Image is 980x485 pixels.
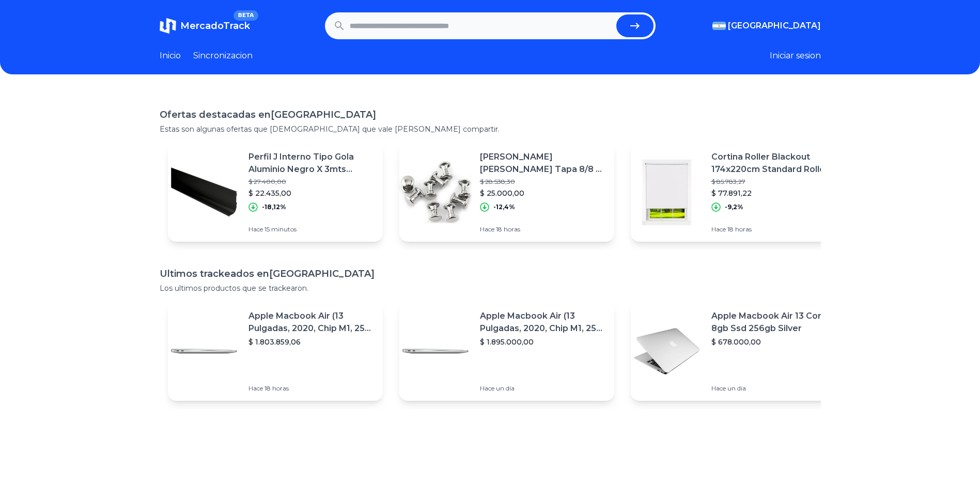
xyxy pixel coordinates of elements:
a: Featured imageApple Macbook Air (13 Pulgadas, 2020, Chip M1, 256 Gb De Ssd, 8 Gb De Ram) - Plata$... [168,302,383,401]
p: Hace un día [711,384,837,393]
a: Featured imageCortina Roller Blackout 174x220cm Standard Roller Rollerpro$ 85.783,27$ 77.891,22-9... [631,143,846,242]
p: -12,4% [493,203,515,211]
p: Apple Macbook Air 13 Core I5 8gb Ssd 256gb Silver [711,310,837,335]
p: $ 25.000,00 [480,188,606,198]
span: BETA [234,10,258,21]
p: -9,2% [725,203,743,211]
a: MercadoTrackBETA [160,18,250,34]
p: Hace 18 horas [248,384,375,393]
img: Argentina [712,22,726,30]
p: Hace 18 horas [711,225,837,233]
button: Iniciar sesion [770,50,821,62]
p: Cortina Roller Blackout 174x220cm Standard Roller Rollerpro [711,151,837,176]
a: Inicio [160,50,181,62]
span: MercadoTrack [180,20,250,32]
p: Apple Macbook Air (13 Pulgadas, 2020, Chip M1, 256 Gb De Ssd, 8 Gb De Ram) - Plata [480,310,606,335]
p: $ 678.000,00 [711,337,837,347]
img: Featured image [168,156,240,228]
p: $ 28.538,30 [480,178,606,186]
p: Hace 15 minutos [248,225,375,233]
a: Featured imageApple Macbook Air 13 Core I5 8gb Ssd 256gb Silver$ 678.000,00Hace un día [631,302,846,401]
a: Featured imageApple Macbook Air (13 Pulgadas, 2020, Chip M1, 256 Gb De Ssd, 8 Gb De Ram) - Plata$... [399,302,614,401]
p: Hace 18 horas [480,225,606,233]
a: Sincronizacion [193,50,253,62]
p: $ 77.891,22 [711,188,837,198]
a: Featured imagePerfil J Interno Tipo Gola Aluminio Negro X 3mts Muebles$ 27.400,00$ 22.435,00-18,1... [168,143,383,242]
img: Featured image [399,315,472,387]
p: $ 1.895.000,00 [480,337,606,347]
p: Apple Macbook Air (13 Pulgadas, 2020, Chip M1, 256 Gb De Ssd, 8 Gb De Ram) - Plata [248,310,375,335]
p: -18,12% [262,203,286,211]
p: Los ultimos productos que se trackearon. [160,283,821,293]
p: $ 85.783,27 [711,178,837,186]
button: [GEOGRAPHIC_DATA] [712,20,821,32]
p: Perfil J Interno Tipo Gola Aluminio Negro X 3mts Muebles [248,151,375,176]
img: Featured image [399,156,472,228]
img: Featured image [168,315,240,387]
p: $ 27.400,00 [248,178,375,186]
p: Estas son algunas ofertas que [DEMOGRAPHIC_DATA] que vale [PERSON_NAME] compartir. [160,124,821,134]
h1: Ultimos trackeados en [GEOGRAPHIC_DATA] [160,267,821,281]
img: MercadoTrack [160,18,176,34]
p: $ 1.803.859,06 [248,337,375,347]
span: [GEOGRAPHIC_DATA] [728,20,821,32]
img: Featured image [631,315,703,387]
img: Featured image [631,156,703,228]
h1: Ofertas destacadas en [GEOGRAPHIC_DATA] [160,107,821,122]
p: $ 22.435,00 [248,188,375,198]
p: Hace un día [480,384,606,393]
p: [PERSON_NAME] [PERSON_NAME] Tapa 8/8 X 500 U Marroquineria + Matriz [480,151,606,176]
a: Featured image[PERSON_NAME] [PERSON_NAME] Tapa 8/8 X 500 U Marroquineria + Matriz$ 28.538,30$ 25.... [399,143,614,242]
